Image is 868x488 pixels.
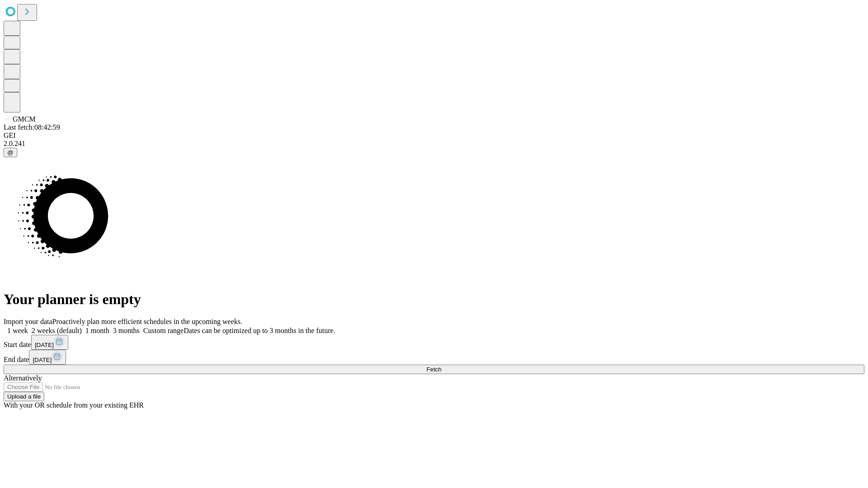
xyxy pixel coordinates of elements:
[143,327,184,334] span: Custom range
[13,115,36,123] span: GMCM
[4,350,864,365] div: End date
[4,335,864,350] div: Start date
[184,327,335,334] span: Dates can be optimized up to 3 months in the future.
[4,365,864,374] button: Fetch
[31,335,68,350] button: [DATE]
[426,366,441,373] span: Fetch
[52,318,242,325] span: Proactively plan more efficient schedules in the upcoming weeks.
[4,318,52,325] span: Import your data
[32,327,82,334] span: 2 weeks (default)
[4,140,864,148] div: 2.0.241
[4,131,864,140] div: GEI
[4,123,60,131] span: Last fetch: 08:42:59
[4,291,864,308] h1: Your planner is empty
[35,342,54,348] span: [DATE]
[113,327,140,334] span: 3 months
[33,357,52,363] span: [DATE]
[7,149,14,156] span: @
[7,327,28,334] span: 1 week
[85,327,109,334] span: 1 month
[4,401,144,409] span: With your OR schedule from your existing EHR
[4,374,42,382] span: Alternatively
[4,392,44,401] button: Upload a file
[4,148,17,157] button: @
[29,350,66,365] button: [DATE]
